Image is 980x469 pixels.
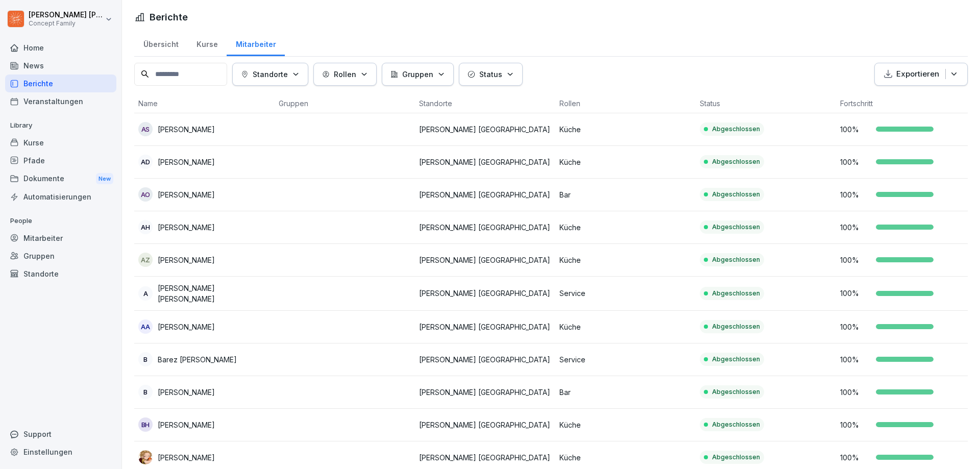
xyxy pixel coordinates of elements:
p: 100 % [840,419,871,430]
div: AS [138,122,153,136]
p: Gruppen [402,69,433,80]
p: [PERSON_NAME] [GEOGRAPHIC_DATA] [419,419,551,430]
p: Exportieren [896,68,939,80]
p: Abgeschlossen [712,190,760,199]
p: [PERSON_NAME] [158,189,215,200]
p: 100 % [840,255,871,265]
p: Standorte [253,69,288,80]
p: [PERSON_NAME] [GEOGRAPHIC_DATA] [419,124,551,135]
button: Gruppen [382,63,454,86]
a: Veranstaltungen [5,92,116,110]
p: 100 % [840,157,871,167]
button: Exportieren [874,63,968,86]
p: Abgeschlossen [712,255,760,264]
p: [PERSON_NAME] [158,387,215,398]
p: Barez [PERSON_NAME] [158,354,237,365]
p: [PERSON_NAME] [158,157,215,167]
a: Gruppen [5,247,116,265]
p: Abgeschlossen [712,322,760,331]
p: Service [559,288,692,299]
div: AO [138,187,153,202]
div: Support [5,425,116,443]
p: 100 % [840,322,871,332]
p: 100 % [840,288,871,299]
div: B [138,385,153,399]
div: AD [138,155,153,169]
p: [PERSON_NAME] [GEOGRAPHIC_DATA] [419,255,551,265]
p: [PERSON_NAME] [158,222,215,233]
a: Home [5,39,116,57]
div: News [5,57,116,75]
th: Gruppen [275,94,415,113]
p: [PERSON_NAME] [GEOGRAPHIC_DATA] [419,322,551,332]
p: Abgeschlossen [712,453,760,462]
p: 100 % [840,222,871,233]
p: Küche [559,157,692,167]
p: Concept Family [29,20,103,27]
button: Standorte [232,63,308,86]
a: Mitarbeiter [5,229,116,247]
p: [PERSON_NAME] [PERSON_NAME] [29,11,103,19]
th: Rollen [555,94,696,113]
img: gl91fgz8pjwqs931pqurrzcv.png [138,450,153,464]
p: Service [559,354,692,365]
p: [PERSON_NAME] [GEOGRAPHIC_DATA] [419,387,551,398]
p: Abgeschlossen [712,355,760,364]
div: Dokumente [5,169,116,188]
p: Abgeschlossen [712,157,760,166]
p: Bar [559,387,692,398]
p: [PERSON_NAME] [GEOGRAPHIC_DATA] [419,452,551,463]
a: Kurse [187,30,227,56]
div: B [138,352,153,366]
p: Abgeschlossen [712,223,760,232]
p: [PERSON_NAME] [GEOGRAPHIC_DATA] [419,354,551,365]
a: Berichte [5,75,116,92]
th: Name [134,94,275,113]
p: [PERSON_NAME] [158,452,215,463]
div: AH [138,220,153,234]
a: Übersicht [134,30,187,56]
p: 100 % [840,452,871,463]
h1: Berichte [150,10,188,24]
p: [PERSON_NAME] [158,419,215,430]
a: Mitarbeiter [227,30,285,56]
p: Küche [559,452,692,463]
div: AZ [138,253,153,267]
a: DokumenteNew [5,169,116,188]
p: Küche [559,124,692,135]
p: 100 % [840,354,871,365]
a: Kurse [5,134,116,152]
p: 100 % [840,387,871,398]
p: Küche [559,222,692,233]
p: [PERSON_NAME] [GEOGRAPHIC_DATA] [419,288,551,299]
a: Pfade [5,152,116,169]
p: Küche [559,322,692,332]
a: Automatisierungen [5,188,116,206]
div: New [96,173,113,185]
p: Küche [559,255,692,265]
th: Standorte [415,94,555,113]
p: 100 % [840,189,871,200]
p: Status [479,69,502,80]
p: Bar [559,189,692,200]
a: Einstellungen [5,443,116,461]
p: Abgeschlossen [712,125,760,134]
p: People [5,213,116,229]
p: 100 % [840,124,871,135]
p: [PERSON_NAME] [GEOGRAPHIC_DATA] [419,189,551,200]
div: AA [138,319,153,334]
a: Standorte [5,265,116,283]
button: Status [459,63,523,86]
p: [PERSON_NAME] [PERSON_NAME] [158,283,271,304]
